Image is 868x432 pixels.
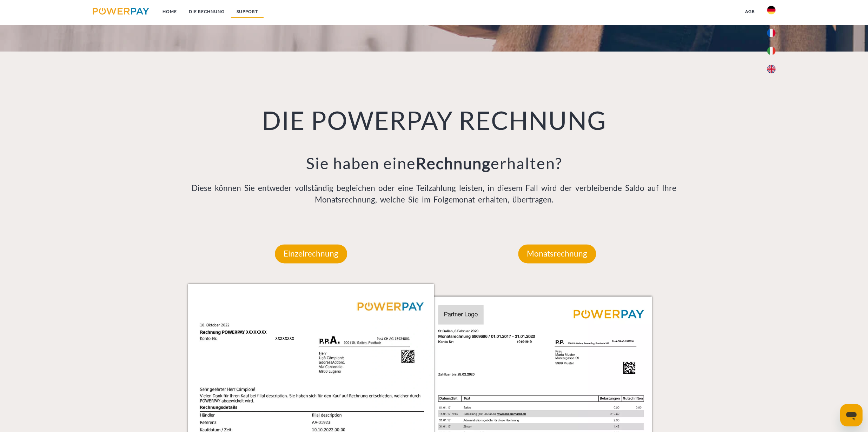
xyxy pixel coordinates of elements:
[767,29,775,37] img: fr
[275,244,347,263] p: Einzelrechnung
[188,104,680,136] h1: DIE POWERPAY RECHNUNG
[840,404,862,426] iframe: Schaltfläche zum Öffnen des Messaging-Fensters
[157,5,183,18] a: Home
[231,5,264,18] a: SUPPORT
[183,5,231,18] a: DIE RECHNUNG
[188,153,680,173] h3: Sie haben eine erhalten?
[93,8,149,15] img: logo-powerpay.svg
[767,47,775,55] img: it
[767,6,775,14] img: de
[739,5,761,18] a: agb
[416,154,490,173] b: Rechnung
[767,65,775,73] img: en
[188,182,680,206] p: Diese können Sie entweder vollständig begleichen oder eine Teilzahlung leisten, in diesem Fall wi...
[518,244,596,263] p: Monatsrechnung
